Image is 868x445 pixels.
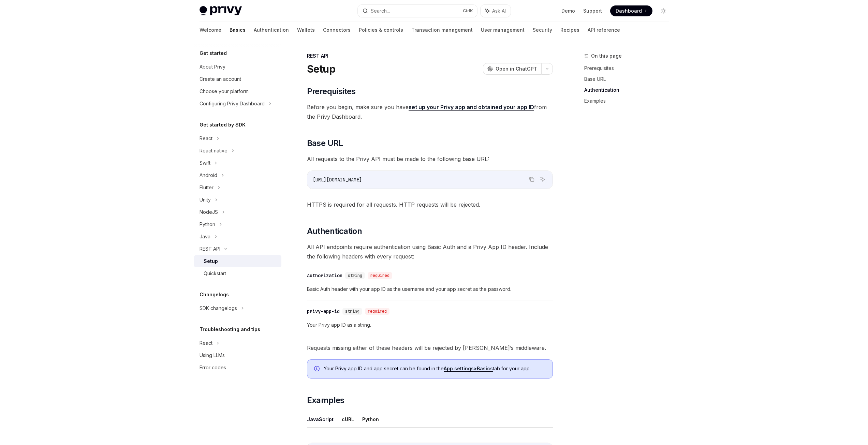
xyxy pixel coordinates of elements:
[307,86,356,97] span: Prerequisites
[200,134,212,143] div: React
[200,171,217,179] div: Android
[323,22,351,38] a: Connectors
[200,339,212,347] div: React
[307,102,553,121] span: Before you begin, make sure you have from the Privy Dashboard.
[345,309,359,314] span: string
[194,349,281,361] a: Using LLMs
[359,22,403,38] a: Policies & controls
[307,395,344,406] span: Examples
[200,87,249,95] div: Choose your platform
[200,233,210,241] div: Java
[463,8,473,14] span: Ctrl K
[477,366,493,371] strong: Basics
[194,73,281,85] a: Create an account
[200,147,227,155] div: React native
[616,8,642,14] span: Dashboard
[200,63,225,71] div: About Privy
[307,154,553,164] span: All requests to the Privy API must be made to the following base URL:
[200,325,260,333] h5: Troubleshooting and tips
[307,242,553,261] span: All API endpoints require authentication using Basic Auth and a Privy App ID header. Include the ...
[496,65,537,72] span: Open in ChatGPT
[538,175,547,184] button: Ask AI
[200,220,215,228] div: Python
[307,272,342,279] div: Authorization
[591,52,622,60] span: On this page
[481,5,511,17] button: Ask AI
[200,304,237,312] div: SDK changelogs
[200,6,242,16] img: light logo
[365,308,389,315] div: required
[200,208,218,216] div: NodeJS
[358,5,477,17] button: Search...CtrlK
[200,22,221,38] a: Welcome
[307,138,343,149] span: Base URL
[483,63,541,75] button: Open in ChatGPT
[200,245,220,253] div: REST API
[307,200,553,209] span: HTTPS is required for all requests. HTTP requests will be rejected.
[200,75,241,83] div: Create an account
[194,267,281,280] a: Quickstart
[371,7,390,15] div: Search...
[307,343,553,353] span: Requests missing either of these headers will be rejected by [PERSON_NAME]’s middleware.
[342,411,354,427] button: cURL
[409,104,534,111] a: set up your Privy app and obtained your app ID
[307,226,362,237] span: Authentication
[368,272,392,279] div: required
[314,366,321,373] svg: Info
[362,411,379,427] button: Python
[200,159,210,167] div: Swift
[584,85,674,95] a: Authentication
[200,121,246,129] h5: Get started by SDK
[194,61,281,73] a: About Privy
[584,95,674,106] a: Examples
[200,196,211,204] div: Unity
[481,22,525,38] a: User management
[324,365,546,372] span: Your Privy app ID and app secret can be found in the tab for your app.
[194,361,281,374] a: Error codes
[307,53,553,59] div: REST API
[584,63,674,74] a: Prerequisites
[527,175,536,184] button: Copy the contents from the code block
[307,285,553,293] span: Basic Auth header with your app ID as the username and your app secret as the password.
[588,22,620,38] a: API reference
[194,255,281,267] a: Setup
[348,273,362,278] span: string
[200,291,229,299] h5: Changelogs
[204,257,218,265] div: Setup
[560,22,579,38] a: Recipes
[200,351,225,359] div: Using LLMs
[200,183,214,192] div: Flutter
[204,269,226,278] div: Quickstart
[200,49,227,57] h5: Get started
[200,100,265,108] div: Configuring Privy Dashboard
[307,63,335,75] h1: Setup
[444,366,474,371] strong: App settings
[297,22,315,38] a: Wallets
[307,308,340,315] div: privy-app-id
[313,177,362,183] span: [URL][DOMAIN_NAME]
[200,364,226,372] div: Error codes
[610,5,652,16] a: Dashboard
[307,321,553,329] span: Your Privy app ID as a string.
[444,366,493,372] a: App settings>Basics
[411,22,473,38] a: Transaction management
[230,22,246,38] a: Basics
[307,411,334,427] button: JavaScript
[194,85,281,98] a: Choose your platform
[561,8,575,14] a: Demo
[492,8,506,14] span: Ask AI
[583,8,602,14] a: Support
[533,22,552,38] a: Security
[254,22,289,38] a: Authentication
[658,5,669,16] button: Toggle dark mode
[584,74,674,85] a: Base URL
